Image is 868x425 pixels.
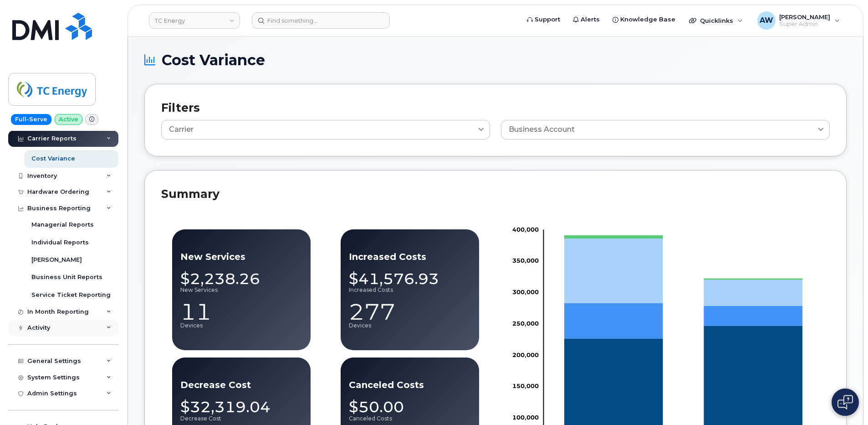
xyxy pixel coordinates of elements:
p: Canceled Costs [349,379,471,390]
a: 277 [349,298,395,325]
p: Devices [349,322,471,328]
p: Decrease Cost [180,379,302,390]
p: $32,319.04 [180,399,302,415]
h2: Summary [161,187,830,201]
a: Carrier [161,120,490,140]
g: Decrease Cost [564,303,802,338]
p: Canceled Costs [349,415,471,421]
p: $2,238.26 [180,270,302,287]
tspan: 250,000 [512,320,539,327]
p: New Services [180,251,302,262]
p: $41,576.93 [349,270,471,287]
a: Business Account [501,120,830,140]
span: Business Account [509,125,575,135]
tspan: 350,000 [512,257,539,264]
p: $50.00 [349,399,471,415]
span: Cost Variance [162,53,265,67]
a: 11 [180,298,211,325]
g: Increase Cost [564,238,802,306]
tspan: 100,000 [512,414,539,421]
img: Open chat [837,395,853,409]
p: Devices [180,322,302,328]
tspan: 200,000 [512,351,539,358]
tspan: 300,000 [512,288,539,295]
p: New Services [180,287,302,293]
tspan: 400,000 [512,226,539,233]
g: New Services [564,235,802,280]
p: Increased Costs [349,287,471,293]
h2: Filters [161,101,830,114]
span: Carrier [169,125,194,135]
tspan: 150,000 [512,382,539,389]
p: Decrease Cost [180,415,302,421]
p: Increased Costs [349,251,471,262]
